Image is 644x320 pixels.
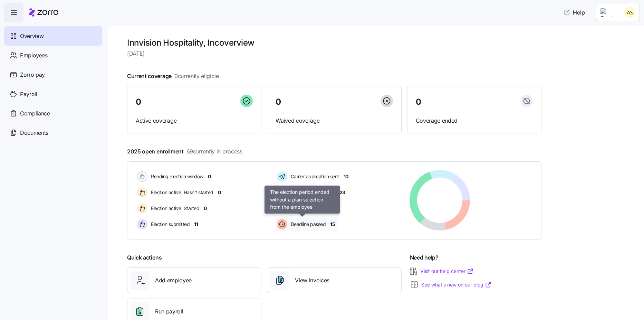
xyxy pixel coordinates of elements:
[410,253,439,262] span: Need help?
[208,173,211,180] span: 0
[420,268,474,275] a: Visit our help center
[4,123,102,142] a: Documents
[328,205,333,212] span: 10
[289,173,339,180] span: Carrier application sent
[20,51,48,60] span: Employees
[276,98,281,106] span: 0
[4,26,102,46] a: Overview
[4,65,102,84] a: Zorro pay
[339,189,345,196] span: 23
[155,307,183,316] span: Run payroll
[563,8,585,17] span: Help
[289,221,326,228] span: Deadline passed
[20,32,44,40] span: Overview
[174,72,219,81] span: 0 currently eligible
[127,147,242,156] span: 2025 open enrollment
[20,70,45,79] span: Zorro pay
[344,173,348,180] span: 10
[127,49,541,58] span: [DATE]
[289,205,324,212] span: Waived election
[136,98,141,106] span: 0
[416,116,533,125] span: Coverage ended
[421,281,492,288] a: See what’s new on our blog
[127,37,541,48] h1: Innvision Hospitality, Inc overview
[149,189,213,196] span: Election active: Hasn't started
[600,8,614,17] img: Employer logo
[149,221,190,228] span: Election submitted
[20,109,50,118] span: Compliance
[295,276,329,285] span: View invoices
[416,98,421,106] span: 0
[624,7,635,18] img: 25966653fc60c1c706604e5d62ac2791
[136,116,253,125] span: Active coverage
[289,189,335,196] span: Enrollment confirmed
[4,104,102,123] a: Compliance
[20,129,48,137] span: Documents
[276,116,393,125] span: Waived coverage
[330,221,335,228] span: 15
[155,276,192,285] span: Add employee
[194,221,198,228] span: 11
[204,205,207,212] span: 0
[149,205,199,212] span: Election active: Started
[20,90,37,98] span: Payroll
[4,46,102,65] a: Employees
[558,6,590,19] button: Help
[127,72,219,81] span: Current coverage
[186,147,242,156] span: 69 currently in process
[218,189,221,196] span: 0
[149,173,203,180] span: Pending election window
[127,253,162,262] span: Quick actions
[4,84,102,104] a: Payroll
